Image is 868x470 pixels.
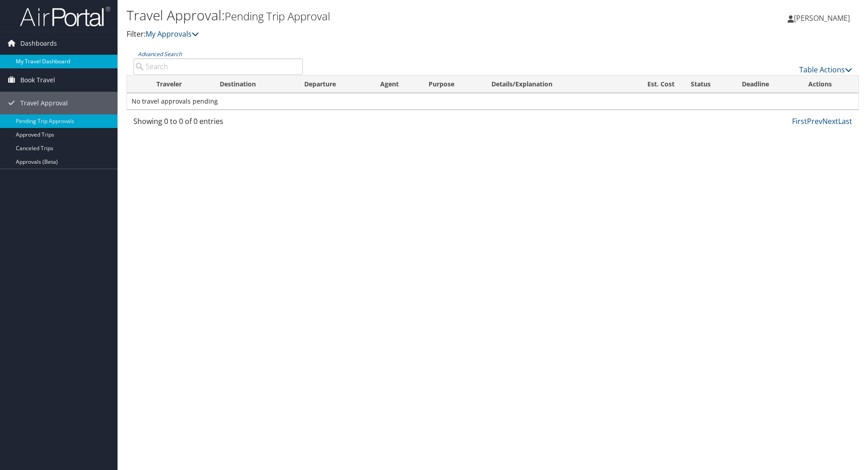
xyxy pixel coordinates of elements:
p: Filter: [127,28,615,40]
h1: Travel Approval: [127,6,615,25]
small: Pending Trip Approval [225,9,330,24]
td: No travel approvals pending [127,93,859,109]
input: Advanced Search [133,58,303,75]
a: First [792,116,807,126]
a: Last [838,116,852,126]
a: [PERSON_NAME] [788,5,859,32]
th: Departure: activate to sort column ascending [296,76,373,93]
span: Dashboards [20,32,57,55]
a: My Approvals [146,29,199,39]
th: Agent [372,76,420,93]
a: Advanced Search [138,50,182,58]
a: Prev [807,116,822,126]
img: airportal-logo.png [20,6,110,27]
th: Est. Cost: activate to sort column ascending [618,76,683,93]
a: Next [822,116,838,126]
th: Traveler: activate to sort column ascending [148,76,212,93]
div: Showing 0 to 0 of 0 entries [133,116,303,131]
th: Purpose [420,76,483,93]
th: Actions [800,76,859,93]
span: Book Travel [20,69,55,91]
a: Table Actions [799,65,852,75]
span: [PERSON_NAME] [794,13,850,23]
th: Details/Explanation [483,76,618,93]
span: Travel Approval [20,92,68,114]
th: Destination: activate to sort column ascending [212,76,296,93]
th: Status: activate to sort column ascending [683,76,734,93]
th: Deadline: activate to sort column descending [734,76,801,93]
